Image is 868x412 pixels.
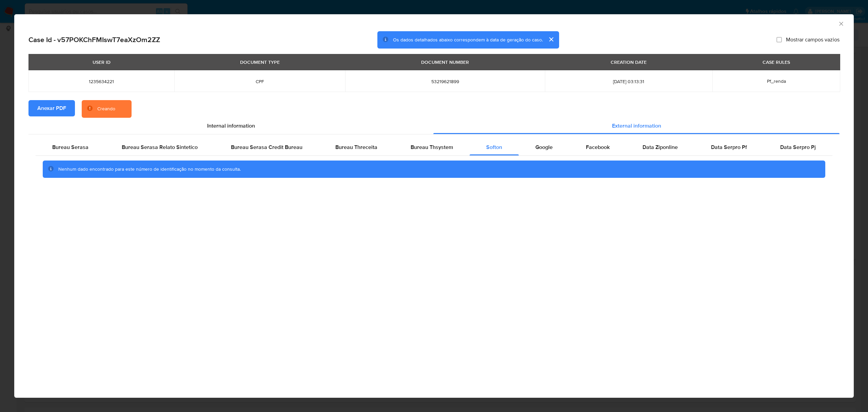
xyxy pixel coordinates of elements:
span: Nenhum dado encontrado para este número de identificação no momento da consulta. [58,166,241,172]
span: External information [612,122,661,130]
button: cerrar [543,31,559,48]
span: Facebook [586,143,610,151]
span: Internal information [207,122,255,130]
div: Detailed external info [36,139,832,155]
div: Detailed info [28,118,840,134]
button: Fechar a janela [838,20,844,26]
span: Data Ziponline [643,143,678,151]
span: [DATE] 03:13:31 [553,78,704,85]
span: Bureau Serasa Credit Bureau [231,143,302,151]
div: Creando [97,106,115,112]
div: DOCUMENT TYPE [236,56,284,68]
h2: Case Id - v57POKChFMIswT7eaXzOm2ZZ [28,35,160,44]
div: DOCUMENT NUMBER [417,56,473,68]
span: Data Serpro Pf [711,143,747,151]
span: 1235634221 [37,78,166,85]
span: Data Serpro Pj [780,143,816,151]
div: closure-recommendation-modal [14,14,854,398]
span: CPF [182,78,337,85]
span: Softon [486,143,502,151]
div: USER ID [88,56,115,68]
span: Bureau Serasa [52,143,88,151]
div: CASE RULES [758,56,794,68]
span: Pf_renda [767,78,786,85]
button: Anexar PDF [28,100,75,116]
div: CREATION DATE [607,56,651,68]
span: Bureau Serasa Relato Sintetico [122,143,198,151]
span: Bureau Threceita [335,143,377,151]
span: Mostrar campos vazios [786,36,840,43]
input: Mostrar campos vazios [776,37,782,42]
span: 53219621899 [353,78,537,85]
span: Google [535,143,553,151]
span: Bureau Thsystem [411,143,453,151]
span: Anexar PDF [37,101,66,116]
span: Os dados detalhados abaixo correspondem à data de geração do caso. [393,36,543,43]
